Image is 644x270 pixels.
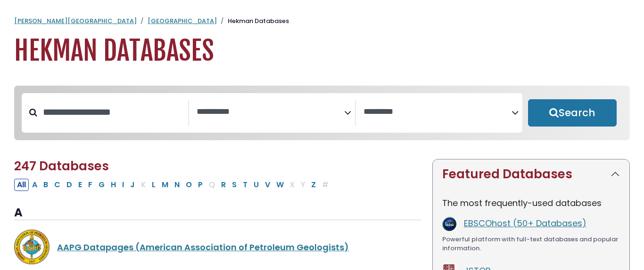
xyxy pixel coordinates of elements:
button: Filter Results J [127,179,138,191]
button: Filter Results Z [308,179,319,191]
button: Filter Results D [64,179,75,191]
button: Filter Results I [119,179,127,191]
button: Filter Results L [149,179,158,191]
textarea: Search [197,107,345,117]
input: Search database by title or keyword [37,104,188,120]
button: Filter Results V [262,179,273,191]
button: Filter Results T [240,179,250,191]
button: Filter Results R [218,179,229,191]
button: Filter Results P [195,179,206,191]
a: [PERSON_NAME][GEOGRAPHIC_DATA] [14,16,137,25]
button: Filter Results M [159,179,171,191]
button: Filter Results O [183,179,195,191]
a: [GEOGRAPHIC_DATA] [148,16,217,25]
h3: A [14,206,421,220]
button: Filter Results A [29,179,40,191]
button: Filter Results U [251,179,262,191]
a: EBSCOhost (50+ Databases) [464,217,586,229]
textarea: Search [363,107,512,117]
a: AAPG Datapages (American Association of Petroleum Geologists) [57,241,349,253]
nav: Search filters [14,86,630,140]
span: 247 Databases [14,158,109,175]
button: Filter Results N [172,179,182,191]
div: Alpha-list to filter by first letter of database name [14,178,332,190]
button: All [14,179,29,191]
button: Filter Results C [51,179,63,191]
button: Filter Results F [85,179,95,191]
li: Hekman Databases [217,16,289,26]
button: Filter Results G [96,179,107,191]
nav: breadcrumb [14,16,630,26]
button: Filter Results H [108,179,119,191]
div: Powerful platform with full-text databases and popular information. [442,235,620,253]
button: Featured Databases [433,159,629,189]
button: Filter Results E [75,179,85,191]
p: The most frequently-used databases [442,197,620,209]
h1: Hekman Databases [14,35,630,67]
button: Submit for Search Results [528,99,617,127]
button: Filter Results B [41,179,51,191]
button: Filter Results S [229,179,239,191]
button: Filter Results W [273,179,287,191]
